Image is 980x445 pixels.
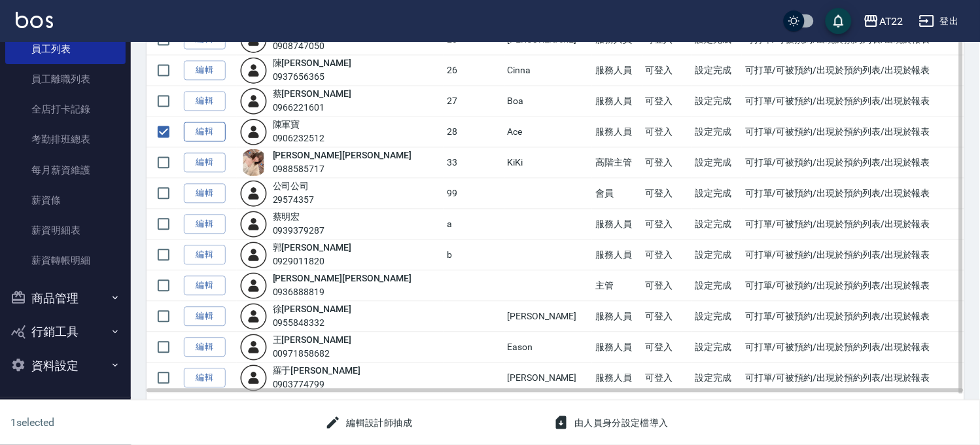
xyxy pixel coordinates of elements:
[184,215,226,235] a: 編輯
[184,276,226,296] a: 編輯
[592,271,642,302] td: 主管
[742,117,964,148] td: 可打單/可被預約/出現於預約列表/出現於報表
[692,363,742,394] td: 設定完成
[273,212,300,222] a: 蔡明宏
[273,132,325,146] div: 0906232512
[592,363,642,394] td: 服務人員
[5,281,126,315] button: 商品管理
[592,240,642,271] td: 服務人員
[5,185,126,215] a: 薪資條
[5,155,126,185] a: 每月薪資維護
[444,86,504,117] td: 27
[273,163,412,177] div: 0988585717
[5,94,126,124] a: 全店打卡記錄
[642,271,692,302] td: 可登入
[273,378,360,392] div: 0903774799
[273,304,351,315] a: 徐[PERSON_NAME]
[504,56,593,86] td: Cinna
[16,12,53,28] img: Logo
[757,394,788,429] div: 50
[273,255,351,269] div: 0929011820
[826,8,852,34] button: save
[592,302,642,332] td: 服務人員
[504,332,593,363] td: Eason
[273,274,412,284] a: [PERSON_NAME][PERSON_NAME]
[444,240,504,271] td: b
[742,56,964,86] td: 可打單/可被預約/出現於預約列表/出現於報表
[742,332,964,363] td: 可打單/可被預約/出現於預約列表/出現於報表
[273,347,351,361] div: 00971858682
[692,117,742,148] td: 設定完成
[240,272,268,300] img: user-login-man-human-body-mobile-person-512.png
[240,334,268,361] img: user-login-man-human-body-mobile-person-512.png
[184,307,226,327] a: 編輯
[240,211,268,238] img: user-login-man-human-body-mobile-person-512.png
[273,243,351,253] a: 郭[PERSON_NAME]
[642,209,692,240] td: 可登入
[692,240,742,271] td: 設定完成
[5,245,126,276] a: 薪資轉帳明細
[592,179,642,209] td: 會員
[444,56,504,86] td: 26
[240,241,268,269] img: user-login-man-human-body-mobile-person-512.png
[642,179,692,209] td: 可登入
[444,117,504,148] td: 28
[504,148,593,179] td: KiKi
[184,153,226,173] a: 編輯
[642,363,692,394] td: 可登入
[592,209,642,240] td: 服務人員
[504,363,593,394] td: [PERSON_NAME]
[642,86,692,117] td: 可登入
[5,349,126,383] button: 資料設定
[742,363,964,394] td: 可打單/可被預約/出現於預約列表/出現於報表
[184,338,226,358] a: 編輯
[240,180,268,207] img: user-login-man-human-body-mobile-person-512.png
[548,411,674,435] button: 由人員身分設定檔導入
[240,365,268,392] img: user-login-man-human-body-mobile-person-512.png
[5,34,126,64] a: 員工列表
[184,122,226,143] a: 編輯
[273,286,412,300] div: 0936888819
[273,317,351,330] div: 0955848332
[642,56,692,86] td: 可登入
[692,86,742,117] td: 設定完成
[273,366,360,376] a: 羅于[PERSON_NAME]
[692,56,742,86] td: 設定完成
[184,368,226,389] a: 編輯
[184,61,226,81] a: 編輯
[692,179,742,209] td: 設定完成
[5,124,126,154] a: 考勤排班總表
[240,118,268,146] img: user-login-man-human-body-mobile-person-512.png
[592,86,642,117] td: 服務人員
[692,148,742,179] td: 設定完成
[273,181,309,192] a: 公司公司
[692,271,742,302] td: 設定完成
[858,8,909,35] button: AT22
[444,209,504,240] td: a
[184,184,226,204] a: 編輯
[692,209,742,240] td: 設定完成
[5,64,126,94] a: 員工離職列表
[914,9,964,33] button: 登出
[240,57,268,84] img: user-login-man-human-body-mobile-person-512.png
[10,414,243,431] h6: 1 selected
[642,302,692,332] td: 可登入
[273,151,412,161] a: [PERSON_NAME][PERSON_NAME]
[879,13,903,29] div: AT22
[273,194,315,207] div: 29574357
[273,224,325,238] div: 0939379287
[592,56,642,86] td: 服務人員
[273,101,351,115] div: 0966221601
[240,303,268,330] img: user-login-man-human-body-mobile-person-512.png
[742,148,964,179] td: 可打單/可被預約/出現於預約列表/出現於報表
[742,271,964,302] td: 可打單/可被預約/出現於預約列表/出現於報表
[273,335,351,346] a: 王[PERSON_NAME]
[642,240,692,271] td: 可登入
[273,71,351,84] div: 0937656365
[444,179,504,209] td: 99
[642,148,692,179] td: 可登入
[504,302,593,332] td: [PERSON_NAME]
[184,92,226,112] a: 編輯
[692,332,742,363] td: 設定完成
[692,302,742,332] td: 設定完成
